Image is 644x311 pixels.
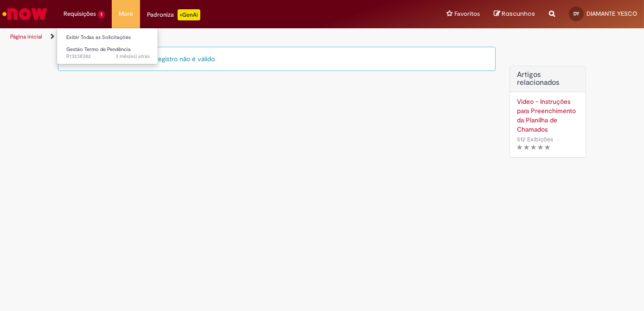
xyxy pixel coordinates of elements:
span: DIAMANTE YESCO [587,10,637,18]
a: Exibir Todas as Solicitações [57,32,159,43]
a: Video - Instruções para Preenchimento da Planilha de Chamados [517,97,579,134]
span: DY [574,11,579,17]
span: Rascunhos [502,9,535,18]
h3: Artigos relacionados [517,71,579,87]
time: 03/07/2025 10:57:16 [115,53,150,60]
ul: Trilhas de página [7,28,422,45]
span: R13238382 [66,53,150,60]
a: Rascunhos [494,10,535,19]
span: • [555,133,561,146]
ul: Requisições [57,28,158,64]
p: +GenAi [178,9,200,20]
img: ServiceNow [1,5,49,23]
span: 1 [98,11,105,19]
span: Gestão Termo de Pendência [66,46,131,53]
span: Requisições [64,9,96,19]
a: Aberto R13238382 : Gestão Termo de Pendência [57,44,159,62]
span: More [119,9,133,19]
span: Favoritos [454,9,480,19]
span: 512 Exibições [517,135,553,143]
a: Página inicial [10,33,42,40]
div: Padroniza [147,9,200,20]
span: 3 mês(es) atrás [115,53,150,60]
div: Você está não autorizado, ou o registro não é válido. [58,47,496,71]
